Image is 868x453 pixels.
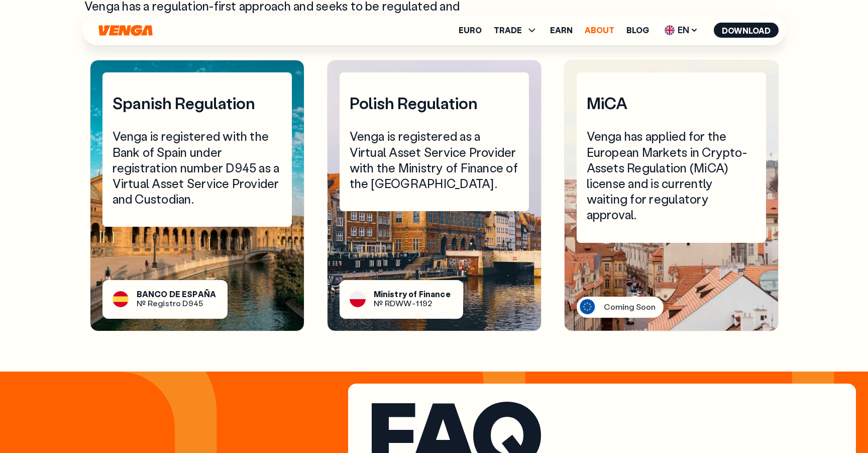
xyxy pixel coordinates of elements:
[142,290,148,298] span: A
[395,298,403,309] span: W
[188,298,193,309] span: 9
[158,298,163,309] span: g
[388,290,390,298] span: i
[435,290,440,298] span: n
[198,290,204,298] span: A
[198,298,203,309] span: 5
[446,290,451,298] span: e
[210,290,216,298] span: A
[661,22,702,38] span: EN
[390,298,395,309] span: D
[427,298,432,309] span: 2
[148,290,154,298] span: N
[187,290,192,298] span: S
[176,298,181,309] span: o
[422,298,427,309] span: 9
[459,26,482,34] a: Euro
[350,128,519,191] div: Venga is registered as a Virtual Asset Service Provider with the Ministry of Finance of the [GEOG...
[394,290,398,298] span: t
[587,93,756,114] div: MiCA
[97,25,154,36] svg: Home
[161,290,167,298] span: O
[137,290,142,298] span: B
[175,290,180,298] span: E
[173,298,176,309] span: r
[430,290,435,298] span: a
[169,298,173,309] span: t
[494,24,538,36] span: TRADE
[350,291,366,307] img: flag-pl
[413,290,417,298] span: f
[423,290,425,298] span: i
[390,290,394,298] span: s
[383,290,388,298] span: n
[381,290,383,298] span: i
[585,26,614,34] a: About
[604,302,656,312] div: Coming Soon
[412,298,415,309] span: -
[403,298,411,309] span: W
[425,290,430,298] span: n
[154,290,161,298] span: C
[440,290,445,298] span: c
[714,23,779,38] button: Download
[419,298,422,309] span: 1
[113,128,282,207] div: Venga is registered with the Bank of Spain under registration number D945 as a Virtual Asset Serv...
[169,290,175,298] span: D
[204,290,210,298] span: Ñ
[494,26,522,34] span: TRADE
[550,26,573,34] a: Earn
[402,290,407,298] span: y
[626,26,649,34] a: Blog
[165,298,169,309] span: s
[113,291,129,307] img: flag-es
[419,290,423,298] span: F
[415,298,419,309] span: 1
[399,290,402,298] span: r
[408,290,413,298] span: o
[113,93,282,114] div: Spanish Regulation
[374,290,381,298] span: M
[137,298,146,309] span: №
[163,298,165,309] span: i
[182,290,187,298] span: E
[587,128,756,222] div: Venga has applied for the European Markets in Crypto-Assets Regulation (MiCA) license and is curr...
[665,25,675,35] img: flag-uk
[193,298,198,309] span: 4
[192,290,197,298] span: P
[148,298,153,309] span: R
[350,93,519,114] div: Polish Regulation
[182,298,188,309] span: D
[385,298,390,309] span: R
[374,298,383,309] span: №
[153,298,158,309] span: e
